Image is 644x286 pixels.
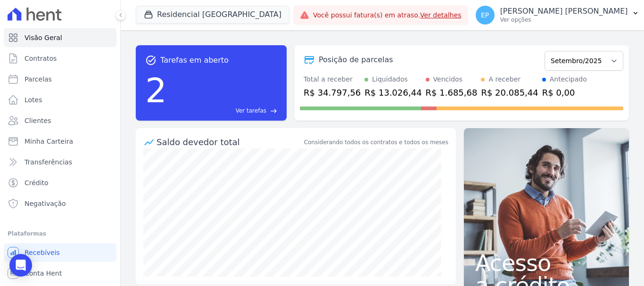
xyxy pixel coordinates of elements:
[160,55,229,66] span: Tarefas em aberto
[25,269,62,278] span: Conta Hent
[4,28,116,47] a: Visão Geral
[4,194,116,213] a: Negativação
[500,7,628,16] p: [PERSON_NAME] [PERSON_NAME]
[433,74,462,84] div: Vencidos
[304,138,448,147] div: Considerando todos os contratos e todos os meses
[145,55,157,66] span: task_alt
[25,54,57,63] span: Contratos
[319,54,393,65] div: Posição de parcelas
[157,136,302,148] div: Saldo devedor total
[25,157,72,167] span: Transferências
[481,12,489,18] span: EP
[4,111,116,130] a: Clientes
[500,16,628,24] p: Ver opções
[550,74,587,84] div: Antecipado
[420,11,462,19] a: Ver detalhes
[364,86,421,99] div: R$ 13.026,44
[270,107,277,114] span: east
[25,178,49,188] span: Crédito
[475,252,618,274] span: Acesso
[25,248,60,257] span: Recebíveis
[4,153,116,172] a: Transferências
[25,74,52,84] span: Parcelas
[4,264,116,283] a: Conta Hent
[171,106,277,115] a: Ver tarefas east
[542,86,587,99] div: R$ 0,00
[304,74,361,84] div: Total a receber
[313,10,462,20] span: Você possui fatura(s) em atraso.
[372,74,408,84] div: Liquidados
[25,199,66,208] span: Negativação
[25,33,62,42] span: Visão Geral
[481,86,538,99] div: R$ 20.085,44
[4,243,116,262] a: Recebíveis
[426,86,478,99] div: R$ 1.685,68
[9,254,32,277] div: Open Intercom Messenger
[4,49,116,68] a: Contratos
[488,74,520,84] div: A receber
[25,137,73,146] span: Minha Carteira
[4,173,116,192] a: Crédito
[8,228,113,239] div: Plataformas
[136,6,289,24] button: Residencial [GEOGRAPHIC_DATA]
[304,86,361,99] div: R$ 34.797,56
[4,132,116,151] a: Minha Carteira
[236,106,266,115] span: Ver tarefas
[25,116,51,125] span: Clientes
[145,66,167,115] div: 2
[4,90,116,109] a: Lotes
[4,70,116,89] a: Parcelas
[25,95,42,105] span: Lotes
